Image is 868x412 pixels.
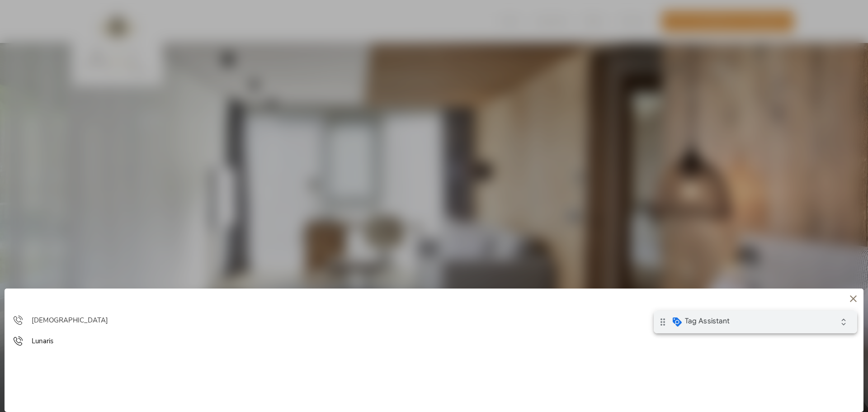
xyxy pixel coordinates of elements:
i: Collapse debug badge [181,2,199,20]
a: Lunaris [14,336,854,346]
span: Lunaris [32,336,53,346]
span: [DEMOGRAPHIC_DATA] [32,316,108,325]
span: Tag Assistant [31,6,76,15]
a: [DEMOGRAPHIC_DATA] [14,316,854,325]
